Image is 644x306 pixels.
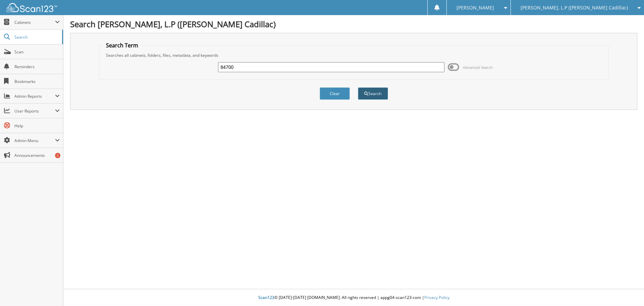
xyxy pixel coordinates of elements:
[70,18,637,30] h1: Search [PERSON_NAME], L.P ([PERSON_NAME] Cadillac)
[463,65,493,70] span: Advanced Search
[14,138,55,143] span: Admin Menu
[14,152,60,158] span: Announcements
[14,123,60,129] span: Help
[14,93,55,99] span: Admin Reports
[610,274,644,306] iframe: Chat Widget
[457,6,494,10] span: [PERSON_NAME]
[14,64,60,70] span: Reminders
[103,52,605,58] div: Searches all cabinets, folders, files, metadata, and keywords
[55,153,60,158] div: 5
[14,19,55,25] span: Cabinets
[14,79,60,84] span: Bookmarks
[14,34,59,40] span: Search
[258,295,274,300] span: Scan123
[63,290,644,306] div: © [DATE]-[DATE] [DOMAIN_NAME]. All rights reserved | appg04-scan123-com |
[521,6,628,10] span: [PERSON_NAME], L.P ([PERSON_NAME] Cadillac)
[320,87,350,100] button: Clear
[103,42,142,49] legend: Search Term
[14,108,55,114] span: User Reports
[424,295,449,300] a: Privacy Policy
[14,49,60,55] span: Scan
[7,3,57,12] img: scan123-logo-white.svg
[358,87,388,100] button: Search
